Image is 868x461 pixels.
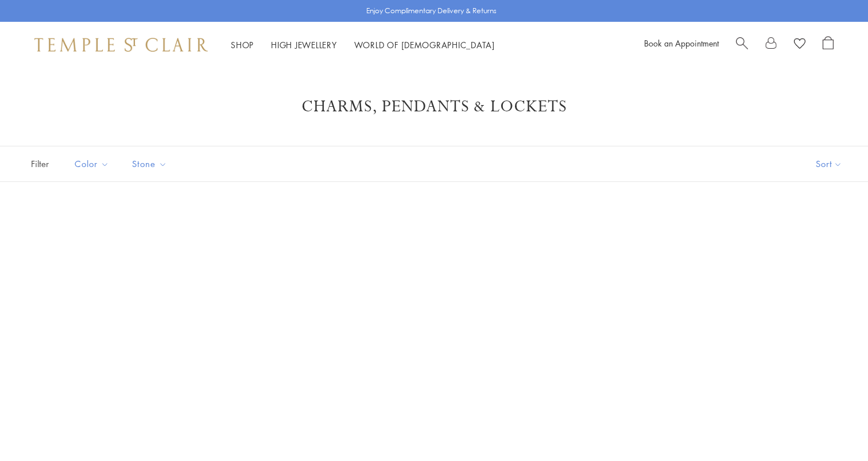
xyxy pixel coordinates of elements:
span: Color [69,157,118,171]
a: Book an Appointment [644,37,719,49]
button: Stone [123,151,176,177]
img: Temple St. Clair [34,38,208,52]
a: Search [736,36,748,53]
nav: Main navigation [231,38,495,52]
a: View Wishlist [794,36,805,53]
a: ShopShop [231,39,254,51]
p: Enjoy Complimentary Delivery & Returns [366,5,497,17]
button: Show sort by [790,146,868,181]
button: Color [66,151,118,177]
h1: Charms, Pendants & Lockets [46,96,822,117]
a: World of [DEMOGRAPHIC_DATA]World of [DEMOGRAPHIC_DATA] [354,39,495,51]
a: High JewelleryHigh Jewellery [271,39,337,51]
a: Open Shopping Bag [823,36,834,53]
span: Stone [126,157,176,171]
